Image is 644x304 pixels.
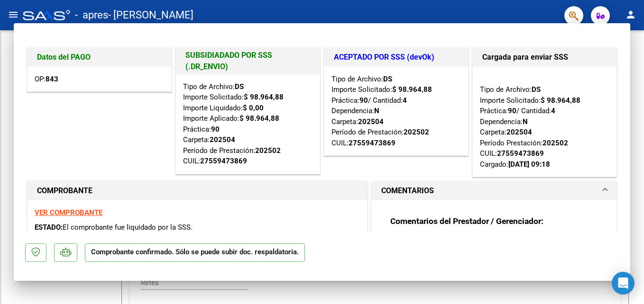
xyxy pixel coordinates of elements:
strong: $ 98.964,88 [541,96,580,105]
div: Tipo de Archivo: Importe Solicitado: Importe Liquidado: Importe Aplicado: Práctica: Carpeta: Perí... [183,81,313,167]
strong: 843 [46,75,58,83]
strong: 202504 [358,117,384,126]
strong: 202502 [404,128,429,136]
span: OP: [35,75,58,83]
div: Open Intercom Messenger [612,272,635,295]
strong: $ 98.964,88 [392,85,432,94]
div: Tipo de Archivo: Importe Solicitado: Práctica: / Cantidad: Dependencia: Carpeta: Período de Prest... [331,74,461,149]
strong: COMPROBANTE [37,186,92,195]
strong: 4 [403,96,407,105]
div: 27559473869 [200,156,247,167]
p: Comprobante confirmado. Sólo se puede subir doc. respaldatoria. [85,243,305,262]
div: Tipo de Archivo: Importe Solicitado: Práctica: / Cantidad: Dependencia: Carpeta: Período Prestaci... [480,74,609,170]
strong: DS [532,85,541,94]
h1: Cargada para enviar SSS [482,52,607,63]
strong: Comentarios del Prestador / Gerenciador: [390,216,543,226]
strong: 90 [359,96,368,105]
h1: SUBSIDIADADO POR SSS (.DR_ENVIO) [185,50,310,72]
strong: DS [235,82,244,91]
strong: N [374,107,379,115]
strong: $ 98.964,88 [244,93,284,101]
strong: 202502 [255,146,281,155]
strong: 202504 [210,135,235,144]
strong: 202504 [506,128,532,136]
strong: [DATE] 09:18 [508,160,550,169]
strong: $ 0,00 [243,104,264,112]
strong: $ 98.964,88 [239,114,279,123]
mat-expansion-panel-header: COMENTARIOS [372,181,616,200]
strong: 4 [551,107,555,115]
h1: Datos del PAGO [37,52,162,63]
h1: COMENTARIOS [381,185,434,197]
strong: 202502 [543,139,568,147]
h1: ACEPTADO POR SSS (devOk) [334,52,459,63]
strong: 90 [508,107,516,115]
div: 27559473869 [349,138,396,149]
strong: 90 [211,125,220,134]
strong: DS [383,75,392,83]
a: VER COMPROBANTE [35,208,102,217]
span: El comprobante fue liquidado por la SSS. [63,223,193,232]
strong: N [523,117,528,126]
div: 27559473869 [497,148,544,159]
span: ESTADO: [35,223,63,232]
